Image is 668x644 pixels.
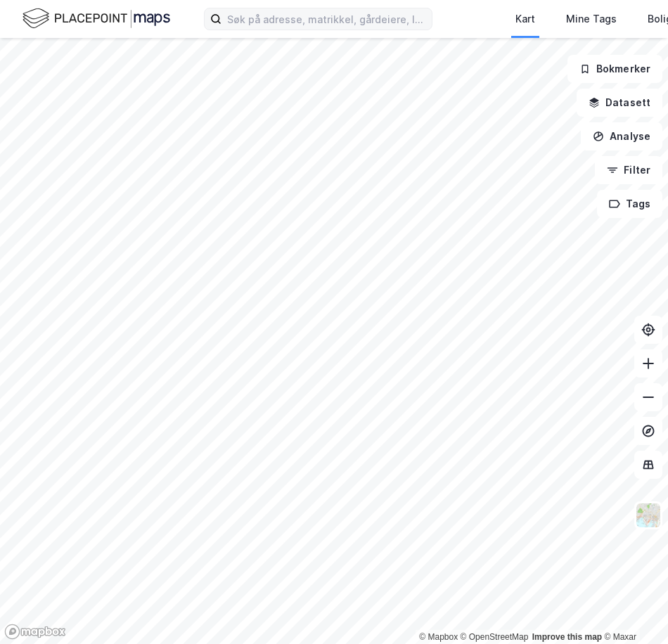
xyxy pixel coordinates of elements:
button: Bokmerker [567,55,662,83]
button: Filter [595,156,662,184]
a: Mapbox [419,632,458,642]
button: Datasett [577,89,662,117]
button: Tags [597,190,662,218]
div: Kart [515,11,535,27]
input: Søk på adresse, matrikkel, gårdeiere, leietakere eller personer [221,8,432,30]
img: Z [635,502,662,529]
button: Analyse [581,122,662,150]
a: Mapbox homepage [4,624,66,640]
iframe: Chat Widget [598,577,668,644]
div: Mine Tags [566,11,617,27]
img: logo.f888ab2527a4732fd821a326f86c7f29.svg [23,6,170,31]
a: OpenStreetMap [461,632,529,642]
a: Improve this map [532,632,602,642]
